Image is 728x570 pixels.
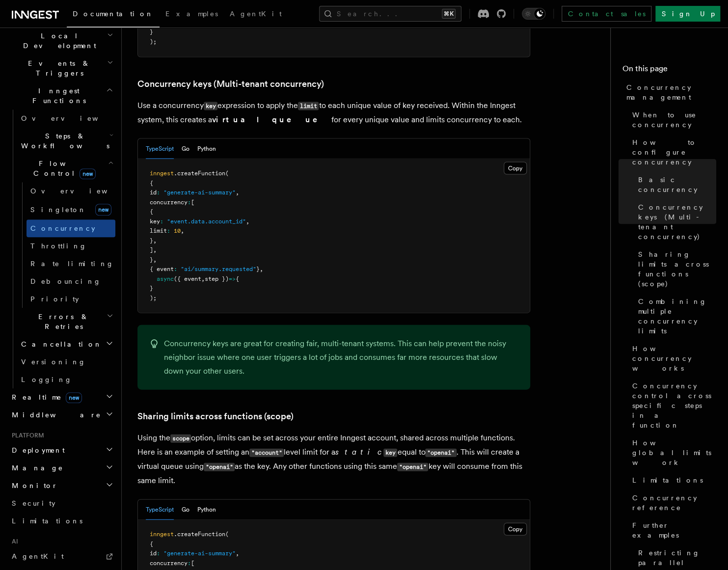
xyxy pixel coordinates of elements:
[298,102,319,110] code: limit
[634,293,716,340] a: Combining multiple concurrency limits
[150,237,153,244] span: }
[628,471,716,489] a: Limitations
[150,559,188,566] span: concurrency
[27,200,115,219] a: Singletonnew
[638,175,716,194] span: Basic concurrency
[27,255,115,272] a: Rate limiting
[8,54,115,82] button: Events & Triggers
[8,86,106,106] span: Inngest Functions
[167,217,246,224] span: "event.data.account_id"
[632,493,716,513] span: Concurrency reference
[17,371,115,388] a: Logging
[622,79,716,106] a: Concurrency management
[8,441,115,459] button: Deployment
[182,138,189,159] button: Go
[632,344,716,373] span: How concurrency works
[634,245,716,293] a: Sharing limits across functions (scope)
[8,512,115,530] a: Limitations
[632,110,716,130] span: When to use concurrency
[8,82,115,109] button: Inngest Functions
[260,265,263,272] span: ,
[205,275,229,282] span: step })
[655,6,720,22] a: Sign Up
[30,242,87,250] span: Throttling
[8,392,82,402] span: Realtime
[397,462,428,471] code: "openai"
[95,204,111,216] span: new
[236,549,239,556] span: ,
[182,499,189,519] button: Go
[8,547,115,565] a: AgentKit
[442,9,456,19] kbd: ⌘K
[562,6,651,22] a: Contact sales
[27,219,115,237] a: Concurrency
[150,530,174,537] span: inngest
[174,530,225,537] span: .createFunction
[246,217,249,224] span: ,
[225,530,229,537] span: (
[638,202,716,242] span: Concurrency keys (Multi-tenant concurrency)
[150,294,157,301] span: );
[165,10,218,18] span: Examples
[21,358,86,366] span: Versioning
[8,31,107,51] span: Local Development
[150,169,174,176] span: inngest
[137,77,324,90] a: Concurrency keys (Multi-tenant concurrency)
[150,256,153,263] span: }
[17,131,109,151] span: Steps & Workflows
[249,448,284,457] code: "account"
[170,434,191,442] code: scope
[150,540,153,547] span: {
[201,275,205,282] span: ,
[191,559,194,566] span: [
[137,98,530,126] p: Use a concurrency expression to apply the to each unique value of key received. Within the Innges...
[157,275,174,282] span: async
[12,517,82,525] span: Limitations
[174,265,177,272] span: :
[17,353,115,371] a: Versioning
[504,522,527,535] button: Copy
[17,109,115,127] a: Overview
[8,109,115,388] div: Inngest Functions
[30,206,86,214] span: Singleton
[504,162,527,174] button: Copy
[8,481,58,490] span: Monitor
[167,227,170,234] span: :
[30,277,101,285] span: Debouncing
[8,58,107,78] span: Events & Triggers
[146,499,174,519] button: TypeScript
[628,516,716,544] a: Further examples
[628,106,716,134] a: When to use concurrency
[73,10,154,18] span: Documentation
[150,217,160,224] span: key
[8,445,65,455] span: Deployment
[150,227,167,234] span: limit
[181,265,256,272] span: "ai/summary.requested"
[163,549,236,556] span: "generate-ai-summary"
[66,392,82,403] span: new
[236,275,239,282] span: {
[27,272,115,290] a: Debouncing
[8,27,115,54] button: Local Development
[150,246,153,253] span: ]
[160,217,163,224] span: :
[174,275,201,282] span: ({ event
[628,377,716,434] a: Concurrency control across specific steps in a function
[8,477,115,494] button: Monitor
[153,246,157,253] span: ,
[160,3,224,27] a: Examples
[17,182,115,308] div: Flow Controlnew
[638,297,716,336] span: Combining multiple concurrency limits
[628,340,716,377] a: How concurrency works
[30,224,95,232] span: Concurrency
[224,3,288,27] a: AgentKit
[67,3,160,27] a: Documentation
[8,410,101,420] span: Middleware
[157,549,160,556] span: :
[626,82,716,102] span: Concurrency management
[632,381,716,430] span: Concurrency control across specific steps in a function
[150,28,153,35] span: }
[174,227,181,234] span: 10
[522,8,545,20] button: Toggle dark mode
[164,336,518,378] p: Concurrency keys are great for creating fair, multi-tenant systems. This can help prevent the noi...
